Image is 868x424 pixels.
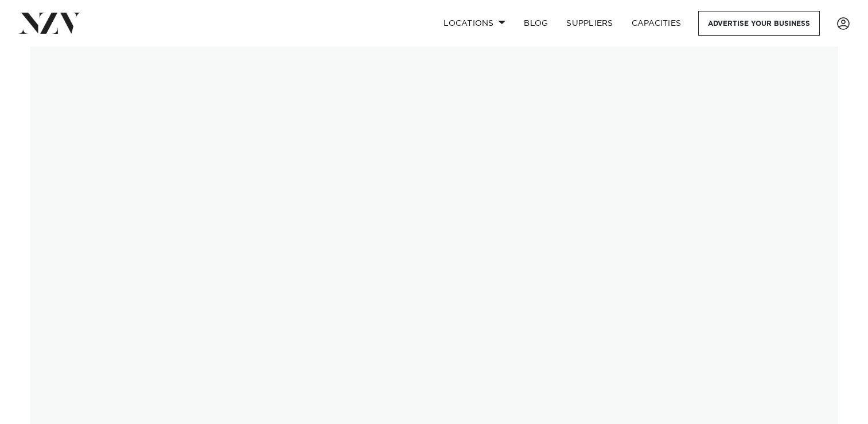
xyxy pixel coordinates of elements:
[434,11,515,36] a: Locations
[698,11,820,36] a: Advertise your business
[557,11,622,36] a: SUPPLIERS
[515,11,557,36] a: BLOG
[622,11,691,36] a: Capacities
[18,13,81,33] img: nzv-logo.png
